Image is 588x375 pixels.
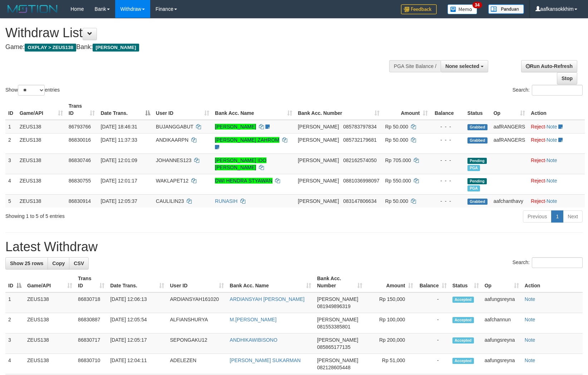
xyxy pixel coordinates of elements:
td: Rp 200,000 [365,333,416,354]
td: ZEUS138 [24,333,75,354]
th: User ID: activate to sort column ascending [153,99,212,120]
span: Marked by aafRornrotha [467,185,480,191]
span: Copy 082162574050 to clipboard [343,157,377,163]
span: JOHANNES123 [156,157,192,163]
a: Note [525,296,535,302]
a: Show 25 rows [5,257,48,269]
a: CSV [69,257,89,269]
span: [PERSON_NAME] [298,178,339,184]
span: Copy 0881036998097 to clipboard [343,178,379,184]
span: [DATE] 11:37:33 [101,137,137,143]
span: 86830016 [69,137,91,143]
a: 1 [551,210,563,223]
h1: Withdraw List [5,26,385,40]
div: - - - [433,123,462,130]
span: [PERSON_NAME] [317,337,358,343]
span: 86830746 [69,157,91,163]
a: DWI HENDRA STYAWAN [215,178,273,184]
a: Note [547,178,557,184]
th: Op: activate to sort column ascending [491,99,528,120]
a: Note [525,357,535,363]
span: Copy 085865177135 to clipboard [317,344,350,350]
th: Date Trans.: activate to sort column descending [98,99,153,120]
a: Stop [557,72,577,84]
span: 86830755 [69,178,91,184]
span: Rp 550.000 [385,178,411,184]
td: 5 [5,194,17,208]
label: Search: [513,85,583,96]
th: ID: activate to sort column descending [5,272,24,292]
span: Copy 083147806634 to clipboard [343,198,377,204]
td: Rp 100,000 [365,313,416,333]
div: - - - [433,157,462,164]
a: Reject [531,157,545,163]
td: Rp 150,000 [365,292,416,313]
td: - [416,354,450,374]
td: · [528,120,585,133]
span: Pending [467,178,487,184]
td: 2 [5,133,17,154]
a: Copy [48,257,69,269]
img: Button%20Memo.svg [447,4,477,14]
span: [PERSON_NAME] [93,44,139,52]
span: [PERSON_NAME] [317,296,358,302]
a: [PERSON_NAME] IDO [PERSON_NAME] [215,157,266,170]
a: [PERSON_NAME] SUKARMAN [230,357,300,363]
span: Marked by aafRornrotha [467,165,480,171]
td: [DATE] 12:04:11 [107,354,167,374]
th: Trans ID: activate to sort column ascending [66,99,98,120]
th: Bank Acc. Name: activate to sort column ascending [227,272,314,292]
td: SEPONGAKU12 [167,333,227,354]
span: Accepted [452,337,474,344]
div: - - - [433,136,462,143]
a: [PERSON_NAME] ZAHROM [215,137,279,143]
span: Copy 082128605448 to clipboard [317,365,350,370]
a: Note [525,317,535,322]
a: Note [525,337,535,343]
span: Accepted [452,358,474,364]
th: Amount: activate to sort column ascending [365,272,416,292]
div: - - - [433,198,462,205]
a: ARDIANSYAH [PERSON_NAME] [230,296,304,302]
td: ZEUS138 [17,154,66,174]
th: ID [5,99,17,120]
th: Trans ID: activate to sort column ascending [75,272,107,292]
span: Copy 081553385801 to clipboard [317,324,350,330]
td: 1 [5,292,24,313]
h4: Game: Bank: [5,44,385,51]
td: · [528,133,585,154]
td: 4 [5,354,24,374]
td: - [416,333,450,354]
span: ANDIKAARPN [156,137,188,143]
a: Note [547,137,557,143]
td: 86830718 [75,292,107,313]
span: [PERSON_NAME] [298,137,339,143]
th: Date Trans.: activate to sort column ascending [107,272,167,292]
td: ZEUS138 [24,313,75,333]
span: [DATE] 12:05:37 [101,198,137,204]
td: ZEUS138 [17,120,66,133]
input: Search: [532,257,583,268]
td: - [416,292,450,313]
td: · [528,194,585,208]
span: WAKLAPET12 [156,178,188,184]
span: Accepted [452,317,474,323]
td: [DATE] 12:05:54 [107,313,167,333]
img: panduan.png [488,4,524,14]
a: Run Auto-Refresh [521,60,577,72]
span: CSV [74,260,84,266]
span: [DATE] 18:46:31 [101,124,137,130]
td: 3 [5,154,17,174]
span: BUJANGGABUT [156,124,193,130]
span: Grabbed [467,199,487,205]
th: Status [465,99,491,120]
span: None selected [445,63,479,69]
a: [PERSON_NAME] [215,124,256,130]
a: Reject [531,137,545,143]
th: Op: activate to sort column ascending [482,272,522,292]
input: Search: [532,85,583,96]
span: 86793766 [69,124,91,130]
span: Copy 081949896319 to clipboard [317,303,350,309]
td: 3 [5,333,24,354]
a: Reject [531,124,545,130]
